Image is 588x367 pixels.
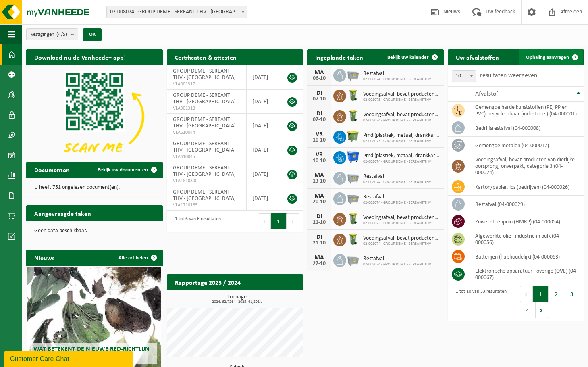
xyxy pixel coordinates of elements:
img: WB-2500-GAL-GY-01 [346,171,360,184]
button: 1 [533,286,549,302]
iframe: chat widget [4,349,135,367]
p: Geen data beschikbaar. [34,228,155,234]
td: bedrijfsrestafval (04-000008) [469,119,584,137]
td: batterijen (huishoudelijk) (04-000063) [469,248,584,265]
span: VLA901317 [173,81,241,88]
button: Previous [258,213,271,229]
span: Bekijk uw kalender [387,55,429,60]
div: DI [311,111,327,117]
span: 02-008073 - GROUP DEME - SEREANT THV [363,98,440,102]
span: Pmd (plastiek, metaal, drankkartons) (bedrijven) [363,132,440,139]
span: GROUP DEME - SEREANT THV - [GEOGRAPHIC_DATA] [173,92,236,105]
a: Ophaling aanvragen [519,49,583,65]
button: Next [287,213,299,229]
div: 21-10 [311,240,327,246]
span: VLA901318 [173,105,241,112]
span: GROUP DEME - SEREANT THV - [GEOGRAPHIC_DATA] [173,189,236,202]
img: WB-2500-GAL-GY-01 [346,68,360,81]
span: 02-008074 - GROUP DEME - SEREANT THV [363,180,431,185]
td: zuiver steenpuin (HMRP) (04-000054) [469,213,584,230]
h2: Download nu de Vanheede+ app! [26,49,134,65]
button: Previous [520,286,533,302]
p: U heeft 751 ongelezen document(en). [34,185,155,190]
td: [DATE] [247,186,279,211]
h3: Tonnage [171,294,303,304]
span: 10 [452,71,476,82]
span: VLA1710163 [173,202,241,209]
button: 4 [520,302,536,318]
count: (4/5) [56,32,67,37]
div: VR [311,131,327,138]
div: DI [311,90,327,96]
div: MA [311,254,327,261]
span: GROUP DEME - SEREANT THV - [GEOGRAPHIC_DATA] [173,68,236,81]
img: WB-1100-HPE-BE-01 [346,150,360,164]
h2: Documenten [26,162,78,177]
div: 13-10 [311,179,327,184]
h2: Rapportage 2025 / 2024 [167,274,249,290]
td: [DATE] [247,65,279,90]
span: 02-008074 - GROUP DEME - SEREANT THV [363,262,431,267]
img: Download de VHEPlus App [26,65,163,168]
span: VLA1810300 [173,178,241,184]
span: Voedingsafval, bevat producten van dierlijke oorsprong, onverpakt, categorie 3 [363,91,440,98]
td: restafval (04-000029) [469,196,584,213]
div: 1 tot 10 van 33 resultaten [452,285,507,319]
span: Vestigingen [31,29,67,41]
td: [DATE] [247,138,279,162]
button: 2 [549,286,564,302]
button: OK [83,28,102,41]
h2: Uw afvalstoffen [448,49,507,65]
td: elektronische apparatuur - overige (OVE) (04-000067) [469,265,584,283]
img: WB-0140-HPE-GN-50 [346,232,360,246]
td: voedingsafval, bevat producten van dierlijke oorsprong, onverpakt, categorie 3 (04-000024) [469,154,584,178]
div: VR [311,152,327,158]
span: Bekijk uw documenten [98,167,148,173]
span: 02-008074 - GROUP DEME - SEREANT THV [363,77,431,82]
button: 3 [564,286,580,302]
span: 2024: 62,726 t - 2025: 61,891 t [171,300,303,304]
a: Bekijk rapportage [243,290,302,306]
div: 07-10 [311,96,327,102]
span: Wat betekent de nieuwe RED-richtlijn voor u als klant? [33,346,150,360]
button: Next [536,302,548,318]
span: Restafval [363,194,431,200]
span: 02-008074 - GROUP DEME - SEREANT THV [363,118,440,123]
span: GROUP DEME - SEREANT THV - [GEOGRAPHIC_DATA] [173,141,236,153]
span: Restafval [363,71,431,77]
span: 02-008073 - GROUP DEME - SEREANT THV [363,139,440,144]
td: karton/papier, los (bedrijven) (04-000026) [469,178,584,196]
div: DI [311,234,327,240]
span: 02-008074 - GROUP DEME - SEREANT THV - ANTWERPEN [107,6,247,18]
div: MA [311,69,327,76]
td: [DATE] [247,162,279,186]
img: WB-2500-GAL-GY-01 [346,253,360,267]
label: resultaten weergeven [480,72,537,79]
div: DI [311,213,327,220]
div: 07-10 [311,117,327,123]
span: Restafval [363,256,431,262]
h2: Certificaten & attesten [167,49,245,65]
button: Vestigingen(4/5) [26,28,78,40]
span: Pmd (plastiek, metaal, drankkartons) (bedrijven) [363,153,440,159]
span: VLA610044 [173,129,241,136]
span: 10 [452,70,476,82]
span: 02-008074 - GROUP DEME - SEREANT THV [363,242,440,246]
td: [DATE] [247,90,279,114]
h2: Nieuws [26,250,62,265]
span: 02-008074 - GROUP DEME - SEREANT THV - ANTWERPEN [106,6,247,18]
h2: Aangevraagde taken [26,205,99,221]
td: afgewerkte olie - industrie in bulk (04-000056) [469,230,584,248]
button: 1 [271,213,287,229]
h2: Ingeplande taken [307,49,371,65]
span: Voedingsafval, bevat producten van dierlijke oorsprong, onverpakt, categorie 3 [363,112,440,118]
span: Voedingsafval, bevat producten van dierlijke oorsprong, onverpakt, categorie 3 [363,215,440,221]
div: 21-10 [311,220,327,225]
img: WB-0140-HPE-GN-50 [346,88,360,102]
div: 06-10 [311,76,327,81]
div: 20-10 [311,199,327,205]
td: [DATE] [247,114,279,138]
a: Bekijk uw documenten [91,162,162,178]
div: 10-10 [311,158,327,164]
